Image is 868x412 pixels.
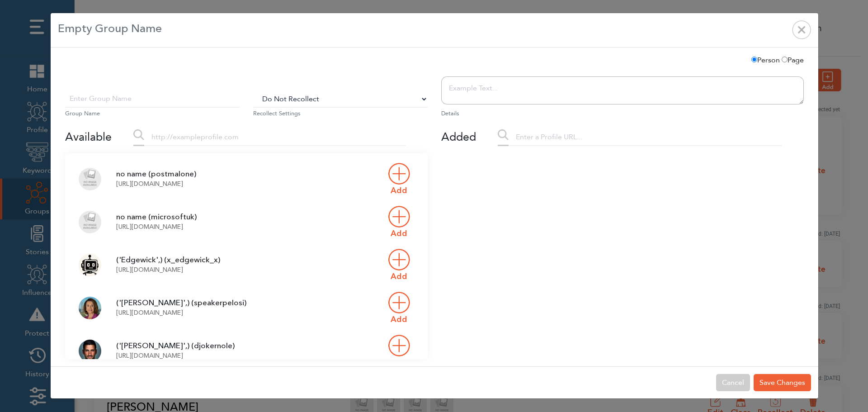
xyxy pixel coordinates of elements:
span: Add [391,314,407,324]
input: Person [751,57,757,62]
div: Available [65,129,112,146]
img: zoom.png [498,129,509,140]
button: Save Changes [754,374,811,391]
h4: no name (microsoftuk) [116,212,369,221]
span: Add [391,185,407,195]
a: [URL][DOMAIN_NAME] [116,223,183,231]
label: Page [782,55,804,66]
small: Details [441,109,804,118]
h5: Empty Group Name [58,20,162,40]
img: qV4rr8sd.jpg [79,254,101,276]
input: Page [782,57,788,62]
h4: ('[PERSON_NAME]',) (djokernole) [116,341,369,350]
button: Cancel [716,374,750,391]
img: add.png [388,205,410,228]
img: EBF8Rd9v.jpg [79,340,101,362]
small: Recollect Settings [253,109,428,118]
img: no_image.png [79,211,101,233]
a: Add [384,291,414,325]
img: zoom.png [133,129,144,140]
span: Add [391,271,407,281]
img: cross.png [792,20,811,39]
a: [URL][DOMAIN_NAME] [116,265,183,274]
a: [URL][DOMAIN_NAME] [116,351,183,360]
input: http://exampleprofile.com [144,129,406,146]
img: add.png [388,162,410,185]
h4: no name (postmalone) [116,169,369,178]
label: Person [751,55,780,66]
div: Added [441,129,476,146]
input: Enter Group Name [65,90,240,108]
a: Add [384,248,414,282]
h4: ('[PERSON_NAME]',) (speakerpelosi) [116,298,369,307]
img: add.png [388,334,410,357]
img: P9mcJNGb.png [79,297,101,319]
img: add.png [388,248,410,271]
a: Add [384,205,414,239]
img: add.png [388,291,410,314]
input: Enter a Profile URL... [509,129,782,146]
span: Add [391,357,407,367]
a: [URL][DOMAIN_NAME] [116,180,183,188]
a: Add [384,162,414,196]
small: Group Name [65,109,240,118]
img: no_image.png [79,168,101,190]
button: Close [785,13,818,47]
a: [URL][DOMAIN_NAME] [116,308,183,317]
a: Add [384,334,414,368]
h4: ('Edgewick',) (x_edgewick_x) [116,255,369,264]
span: Add [391,228,407,238]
